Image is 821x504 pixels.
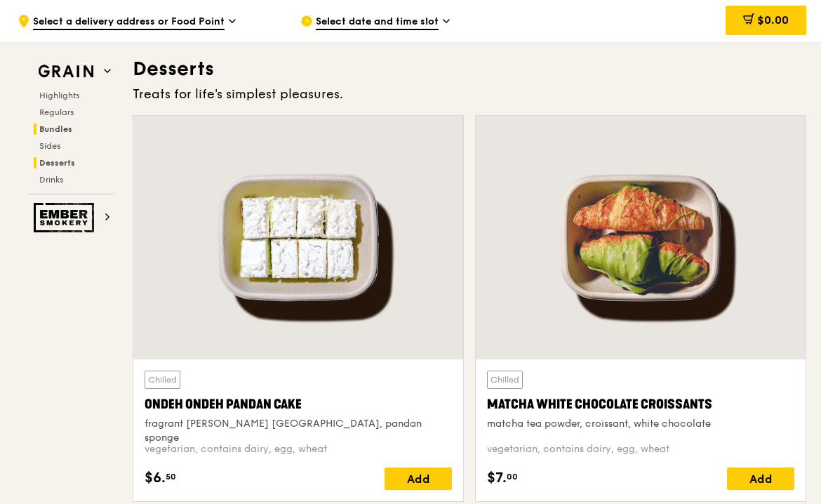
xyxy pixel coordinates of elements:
span: $0.00 [757,13,789,27]
span: Regulars [39,107,74,117]
div: Add [727,467,794,490]
span: Select a delivery address or Food Point [33,15,225,30]
span: 50 [166,471,176,482]
span: Drinks [39,175,63,185]
div: Chilled [487,371,523,389]
span: Select date and time slot [316,15,439,30]
div: Chilled [145,371,180,389]
span: Desserts [39,158,75,168]
span: 00 [507,471,518,482]
span: Highlights [39,91,79,100]
span: Bundles [39,124,72,134]
span: $7. [487,467,507,489]
span: Sides [39,141,60,151]
img: Grain web logo [34,59,98,84]
div: fragrant [PERSON_NAME] [GEOGRAPHIC_DATA], pandan sponge [145,417,452,445]
span: $6. [145,467,166,489]
div: Add [385,467,452,490]
div: vegetarian, contains dairy, egg, wheat [487,442,794,456]
img: Ember Smokery web logo [34,203,98,232]
div: Ondeh Ondeh Pandan Cake [145,394,452,414]
div: matcha tea powder, croissant, white chocolate [487,417,794,431]
div: vegetarian, contains dairy, egg, wheat [145,442,452,456]
div: Matcha White Chocolate Croissants [487,394,794,414]
h3: Desserts [133,56,806,81]
div: Treats for life's simplest pleasures. [133,84,806,104]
